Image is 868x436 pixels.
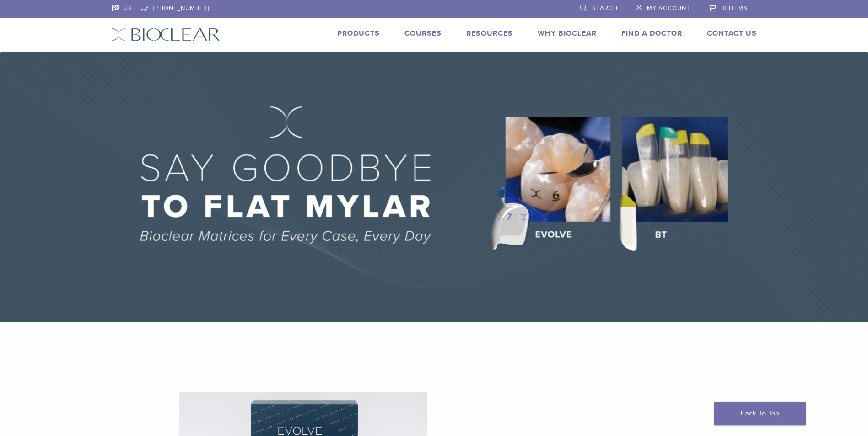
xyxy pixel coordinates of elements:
[404,29,442,38] a: Courses
[723,5,748,12] span: 0 items
[466,29,513,38] a: Resources
[621,29,682,38] a: Find A Doctor
[707,29,757,38] a: Contact Us
[538,29,597,38] a: Why Bioclear
[112,28,220,41] img: Bioclear
[337,29,380,38] a: Products
[647,5,690,12] span: My Account
[714,402,806,425] a: Back To Top
[592,5,618,12] span: Search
